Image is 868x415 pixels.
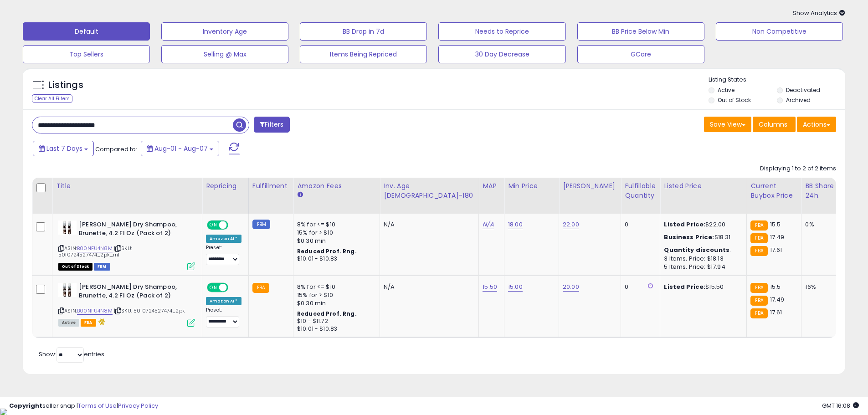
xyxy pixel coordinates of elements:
[750,220,767,231] small: FBA
[58,245,132,258] span: | SKU: 5010724527474_2pk_mf
[508,220,523,229] a: 18.00
[94,263,110,271] span: FBM
[154,144,208,153] span: Aug-01 - Aug-07
[709,76,845,84] p: Listing States:
[297,310,357,318] b: Reduced Prof. Rng.
[750,283,767,293] small: FBA
[161,45,288,63] button: Selling @ Max
[483,282,497,292] a: 15.50
[254,117,289,133] button: Filters
[23,45,150,63] button: Top Sellers
[208,284,219,292] span: ON
[58,220,195,269] div: ASIN:
[95,145,137,154] span: Compared to:
[664,263,740,271] div: 5 Items, Price: $17.94
[750,181,797,200] div: Current Buybox Price
[58,283,77,297] img: 31ZAOFm4wzL._SL40_.jpg
[384,181,475,200] div: Inv. Age [DEMOGRAPHIC_DATA]-180
[797,117,836,132] button: Actions
[208,221,219,229] span: ON
[770,220,781,229] span: 15.5
[664,246,729,254] b: Quantity discounts
[805,220,835,229] div: 0%
[664,282,705,291] b: Listed Price:
[79,220,190,240] b: [PERSON_NAME] Dry Shampoo, Brunette, 4.2 Fl Oz (Pack of 2)
[56,181,198,191] div: Title
[438,45,565,63] button: 30 Day Decrease
[77,245,113,252] a: B00NFU4N8M
[750,246,767,256] small: FBA
[118,401,158,410] a: Privacy Policy
[718,96,751,104] label: Out of Stock
[252,283,269,293] small: FBA
[664,246,740,254] div: :
[563,220,579,229] a: 22.00
[297,255,373,263] div: $10.01 - $10.83
[716,22,843,41] button: Non Competitive
[297,229,373,237] div: 15% for > $10
[508,282,523,292] a: 15.00
[786,96,811,104] label: Archived
[297,247,357,255] b: Reduced Prof. Rng.
[704,117,751,132] button: Save View
[664,233,714,241] b: Business Price:
[23,22,150,41] button: Default
[625,283,653,291] div: 0
[483,220,493,229] a: N/A
[227,221,241,229] span: OFF
[664,181,743,191] div: Listed Price
[753,117,796,132] button: Columns
[39,350,104,359] span: Show: entries
[384,220,472,229] div: N/A
[9,402,158,410] div: seller snap | |
[563,282,579,292] a: 20.00
[770,246,782,254] span: 17.61
[58,319,79,327] span: All listings currently available for purchase on Amazon
[384,283,472,291] div: N/A
[297,181,376,191] div: Amazon Fees
[297,318,373,325] div: $10 - $11.72
[297,325,373,333] div: $10.01 - $10.83
[77,307,113,315] a: B00NFU4N8M
[664,233,740,241] div: $18.31
[750,296,767,306] small: FBA
[577,22,704,41] button: BB Price Below Min
[664,283,740,291] div: $15.50
[759,120,787,129] span: Columns
[770,295,785,304] span: 17.49
[79,283,190,302] b: [PERSON_NAME] Dry Shampoo, Brunette, 4.2 Fl Oz (Pack of 2)
[96,318,106,325] i: hazardous material
[252,220,270,229] small: FBM
[664,220,705,229] b: Listed Price:
[206,307,241,328] div: Preset:
[141,141,219,156] button: Aug-01 - Aug-07
[206,181,245,191] div: Repricing
[664,255,740,263] div: 3 Items, Price: $18.13
[577,45,704,63] button: GCare
[252,181,289,191] div: Fulfillment
[805,283,835,291] div: 16%
[58,283,195,326] div: ASIN:
[770,308,782,317] span: 17.61
[206,235,241,243] div: Amazon AI *
[297,237,373,245] div: $0.30 min
[770,233,785,241] span: 17.49
[297,299,373,307] div: $0.30 min
[297,291,373,299] div: 15% for > $10
[206,297,241,305] div: Amazon AI *
[58,220,77,235] img: 31ZAOFm4wzL._SL40_.jpg
[625,181,656,200] div: Fulfillable Quantity
[300,22,427,41] button: BB Drop in 7d
[508,181,555,191] div: Min Price
[114,307,185,314] span: | SKU: 5010724527474_2pk
[563,181,617,191] div: [PERSON_NAME]
[206,245,241,265] div: Preset:
[822,401,859,410] span: 2025-08-15 16:08 GMT
[300,45,427,63] button: Items Being Repriced
[9,401,42,410] strong: Copyright
[33,141,94,156] button: Last 7 Days
[297,220,373,229] div: 8% for <= $10
[78,401,117,410] a: Terms of Use
[297,283,373,291] div: 8% for <= $10
[760,164,836,173] div: Displaying 1 to 2 of 2 items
